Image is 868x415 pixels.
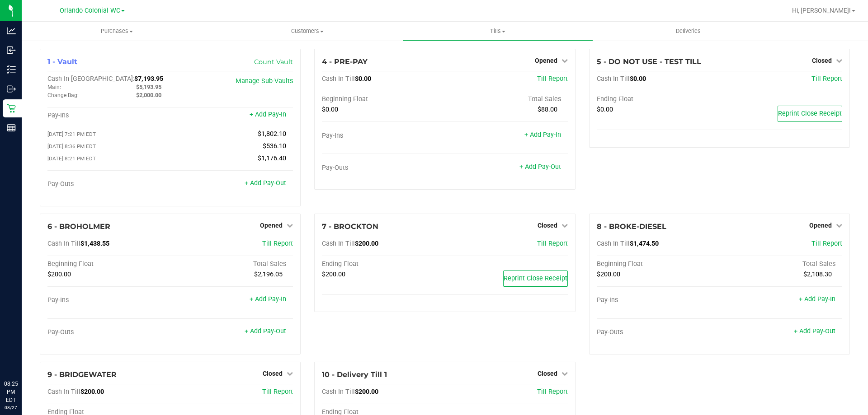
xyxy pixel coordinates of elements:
inline-svg: Reports [7,123,16,132]
a: Till Report [537,388,568,396]
span: Orlando Colonial WC [60,7,120,14]
span: Hi, [PERSON_NAME]! [792,7,851,14]
p: 08/27 [4,404,18,411]
span: Cash In [GEOGRAPHIC_DATA]: [47,75,134,83]
inline-svg: Retail [7,104,16,113]
span: $536.10 [263,142,286,150]
button: Reprint Close Receipt [503,270,568,287]
span: Opened [535,57,557,64]
a: + Add Pay-Out [794,327,835,335]
div: Total Sales [170,260,293,268]
span: $2,000.00 [136,92,161,98]
span: $200.00 [47,270,71,278]
span: 4 - PRE-PAY [322,57,368,66]
a: Manage Sub-Vaults [236,77,293,85]
span: Change Bag: [47,92,79,98]
span: [DATE] 7:21 PM EDT [47,131,96,137]
span: 6 - BROHOLMER [47,222,110,231]
span: Closed [538,370,557,377]
a: + Add Pay-In [250,111,286,118]
span: $200.00 [80,388,104,396]
span: $200.00 [355,388,378,396]
iframe: Resource center [9,343,36,370]
span: $1,438.55 [80,240,109,247]
span: $1,474.50 [630,240,659,247]
span: $88.00 [538,106,557,113]
div: Pay-Outs [597,328,720,336]
span: Tills [403,27,592,35]
a: Customers [212,22,402,41]
div: Ending Float [322,260,445,268]
span: $2,196.05 [254,270,283,278]
inline-svg: Outbound [7,84,16,93]
a: + Add Pay-Out [245,179,286,187]
div: Pay-Ins [47,296,170,304]
a: + Add Pay-In [799,295,835,303]
a: Till Report [537,240,568,247]
div: Total Sales [719,260,842,268]
span: Cash In Till [597,240,630,247]
div: Total Sales [445,95,568,103]
div: Beginning Float [322,95,445,103]
span: $7,193.95 [134,75,163,83]
a: Count Vault [254,58,293,66]
span: Opened [260,222,283,229]
div: Pay-Outs [47,180,170,188]
div: Pay-Ins [47,112,170,120]
span: Cash In Till [322,75,355,83]
span: $0.00 [630,75,646,83]
a: Till Report [262,388,293,396]
a: Till Report [262,240,293,247]
inline-svg: Inbound [7,46,16,55]
span: 1 - Vault [47,57,77,66]
span: Cash In Till [597,75,630,83]
span: Reprint Close Receipt [778,110,842,117]
span: 8 - BROKE-DIESEL [597,222,666,231]
span: $2,108.30 [803,270,832,278]
span: Closed [538,222,557,229]
span: $1,802.10 [258,130,286,138]
a: + Add Pay-Out [245,327,286,335]
span: $200.00 [597,270,620,278]
span: Reprint Close Receipt [504,275,567,282]
span: $0.00 [322,106,338,113]
span: Cash In Till [322,240,355,247]
a: + Add Pay-Out [519,163,561,171]
span: Deliveries [664,27,713,35]
span: 7 - BROCKTON [322,222,378,231]
a: Deliveries [593,22,783,41]
span: [DATE] 8:36 PM EDT [47,143,96,149]
span: Main: [47,84,61,90]
span: Closed [263,370,283,377]
span: 10 - Delivery Till 1 [322,370,387,379]
a: Till Report [537,75,568,83]
span: 5 - DO NOT USE - TEST TILL [597,57,701,66]
span: $200.00 [355,240,378,247]
span: 9 - BRIDGEWATER [47,370,117,379]
div: Pay-Ins [597,296,720,304]
span: $1,176.40 [258,154,286,162]
span: Customers [212,27,402,35]
div: Pay-Ins [322,132,445,140]
button: Reprint Close Receipt [778,106,842,122]
span: Opened [809,222,832,229]
inline-svg: Inventory [7,65,16,74]
span: $0.00 [355,75,371,83]
div: Beginning Float [47,260,170,268]
span: Purchases [22,27,212,35]
inline-svg: Analytics [7,26,16,35]
div: Pay-Outs [47,328,170,336]
span: [DATE] 8:21 PM EDT [47,155,96,162]
div: Beginning Float [597,260,720,268]
div: Pay-Outs [322,164,445,172]
span: $200.00 [322,270,345,278]
a: Purchases [22,22,212,41]
a: Till Report [811,75,842,83]
a: Till Report [811,240,842,247]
